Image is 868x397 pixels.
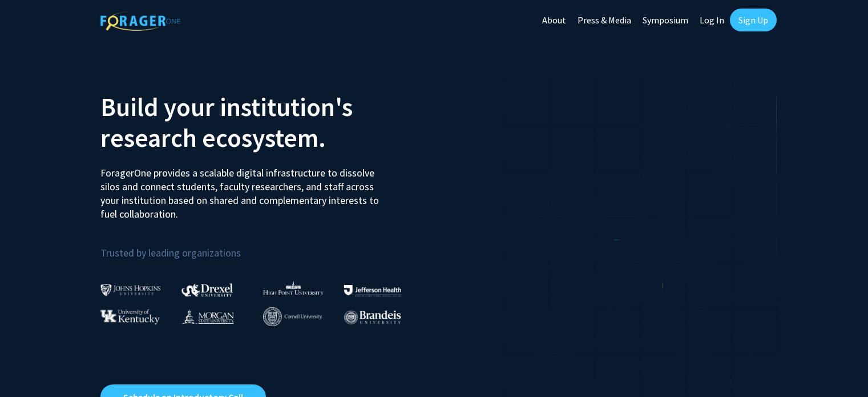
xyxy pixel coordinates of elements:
a: Sign Up [730,9,777,31]
img: ForagerOne Logo [100,11,180,31]
p: ForagerOne provides a scalable digital infrastructure to dissolve silos and connect students, fac... [100,158,387,221]
img: University of Kentucky [100,309,160,324]
img: Drexel University [181,283,233,296]
img: Johns Hopkins University [100,284,161,296]
img: Morgan State University [181,309,234,324]
img: Thomas Jefferson University [344,285,401,296]
img: Brandeis University [344,310,401,324]
img: Cornell University [263,307,322,326]
p: Trusted by leading organizations [100,230,426,262]
h2: Build your institution's research ecosystem. [100,91,426,153]
img: High Point University [263,281,324,295]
